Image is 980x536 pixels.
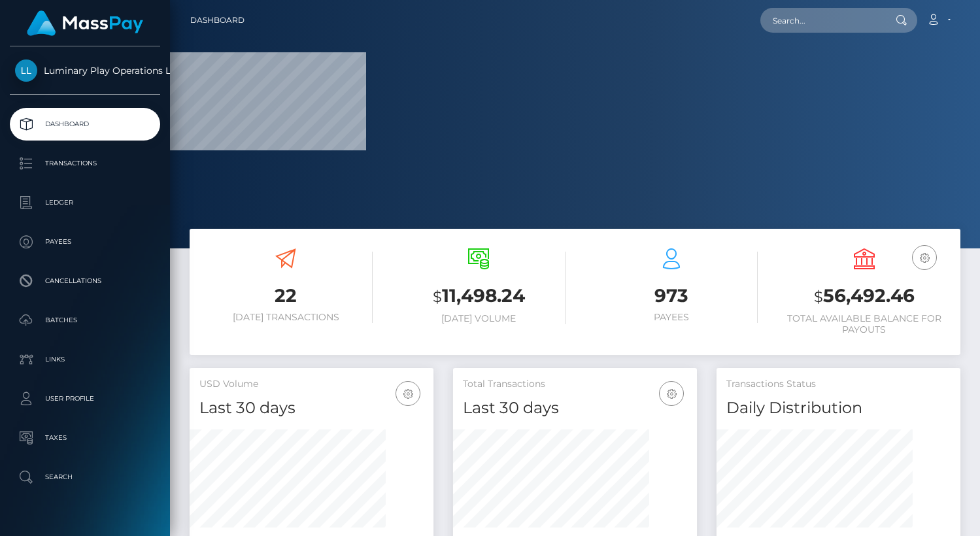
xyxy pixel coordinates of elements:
a: Batches [10,304,160,337]
small: $ [433,288,442,306]
h3: 973 [585,283,758,309]
h4: Last 30 days [199,397,424,420]
a: Search [10,461,160,494]
span: Luminary Play Operations Limited [10,65,160,76]
p: Cancellations [15,271,155,291]
a: Dashboard [190,7,245,34]
h6: [DATE] Transactions [199,312,373,323]
p: Links [15,350,155,369]
h4: Daily Distribution [726,397,951,420]
a: Dashboard [10,108,160,141]
h5: Total Transactions [463,378,687,391]
input: Search... [760,8,883,33]
h3: 56,492.46 [777,283,951,310]
h4: Last 30 days [463,397,687,420]
h5: Transactions Status [726,378,951,391]
h3: 22 [199,283,373,309]
h6: [DATE] Volume [392,313,566,324]
h3: 11,498.24 [392,283,566,310]
img: MassPay Logo [27,10,143,36]
p: Taxes [15,428,155,448]
a: Transactions [10,147,160,180]
a: User Profile [10,382,160,415]
h5: USD Volume [199,378,424,391]
p: Batches [15,310,155,330]
p: Ledger [15,193,155,212]
h6: Payees [585,312,758,323]
a: Taxes [10,422,160,454]
small: $ [814,288,823,306]
p: User Profile [15,389,155,409]
p: Dashboard [15,114,155,134]
p: Payees [15,232,155,252]
a: Cancellations [10,265,160,297]
p: Transactions [15,154,155,173]
a: Ledger [10,186,160,219]
p: Search [15,467,155,487]
h6: Total Available Balance for Payouts [777,313,951,335]
img: Luminary Play Operations Limited [15,59,37,82]
a: Links [10,343,160,376]
a: Payees [10,226,160,258]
